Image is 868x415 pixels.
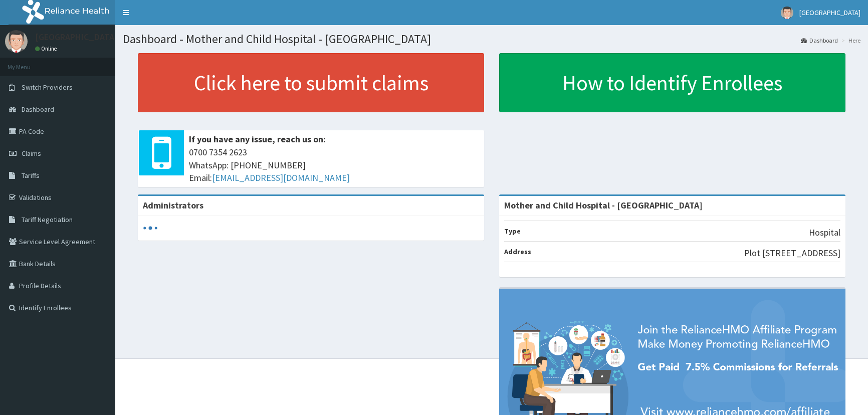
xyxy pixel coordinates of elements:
[138,53,484,112] a: Click here to submit claims
[123,33,860,46] h1: Dashboard - Mother and Child Hospital - [GEOGRAPHIC_DATA]
[504,247,531,256] b: Address
[143,199,203,211] b: Administrators
[22,215,73,224] span: Tariff Negotiation
[22,171,40,180] span: Tariffs
[189,133,326,145] b: If you have any issue, reach us on:
[35,45,59,52] a: Online
[744,247,840,260] p: Plot [STREET_ADDRESS]
[22,105,54,114] span: Dashboard
[801,36,838,45] a: Dashboard
[22,149,41,158] span: Claims
[799,8,860,17] span: [GEOGRAPHIC_DATA]
[143,221,158,236] svg: audio-loading
[504,199,703,211] strong: Mother and Child Hospital - [GEOGRAPHIC_DATA]
[839,36,860,45] li: Here
[809,226,840,239] p: Hospital
[499,53,845,112] a: How to Identify Enrollees
[781,7,793,19] img: User Image
[212,172,350,183] a: [EMAIL_ADDRESS][DOMAIN_NAME]
[35,33,118,42] p: [GEOGRAPHIC_DATA]
[5,30,28,53] img: User Image
[189,146,479,184] span: 0700 7354 2623 WhatsApp: [PHONE_NUMBER] Email:
[504,227,521,236] b: Type
[22,83,73,92] span: Switch Providers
